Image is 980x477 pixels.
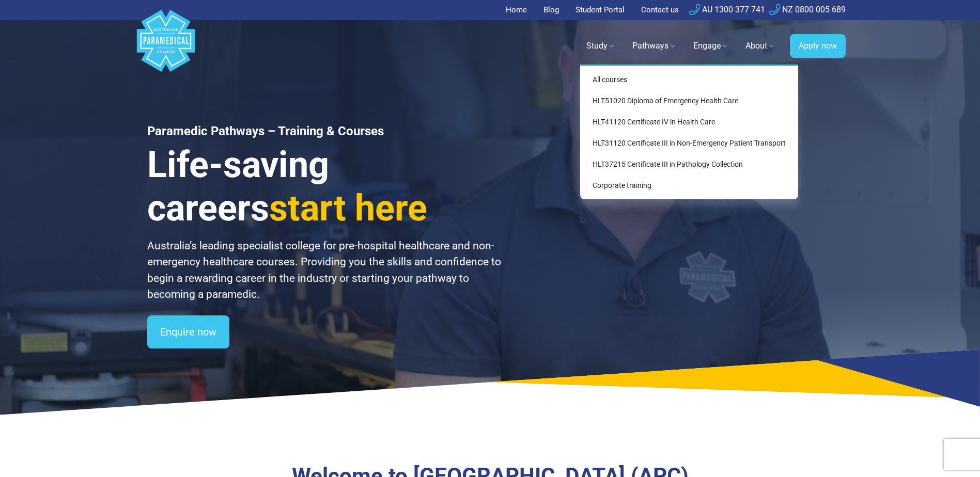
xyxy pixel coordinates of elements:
[269,187,427,229] span: start here
[584,91,794,110] a: HLT51020 Diploma of Emergency Health Care
[739,31,782,60] a: About
[790,34,846,58] a: Apply now
[580,65,798,199] div: Study
[687,31,735,60] a: Engage
[584,134,794,153] a: HLT31120 Certificate III in Non-Emergency Patient Transport
[147,315,229,348] a: Enquire now
[769,5,846,14] a: NZ 0800 005 689
[147,124,503,139] h1: Paramedic Pathways – Training & Courses
[584,70,794,89] a: All courses
[580,31,622,60] a: Study
[584,176,794,195] a: Corporate training
[584,113,794,132] a: HLT41120 Certificate IV in Health Care
[147,143,503,230] h3: Life-saving careers
[626,31,683,60] a: Pathways
[584,155,794,174] a: HLT37215 Certificate III in Pathology Collection
[689,5,765,14] a: AU 1300 377 741
[135,20,197,72] a: Australian Paramedical College
[147,238,503,303] p: Australia’s leading specialist college for pre-hospital healthcare and non-emergency healthcare c...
